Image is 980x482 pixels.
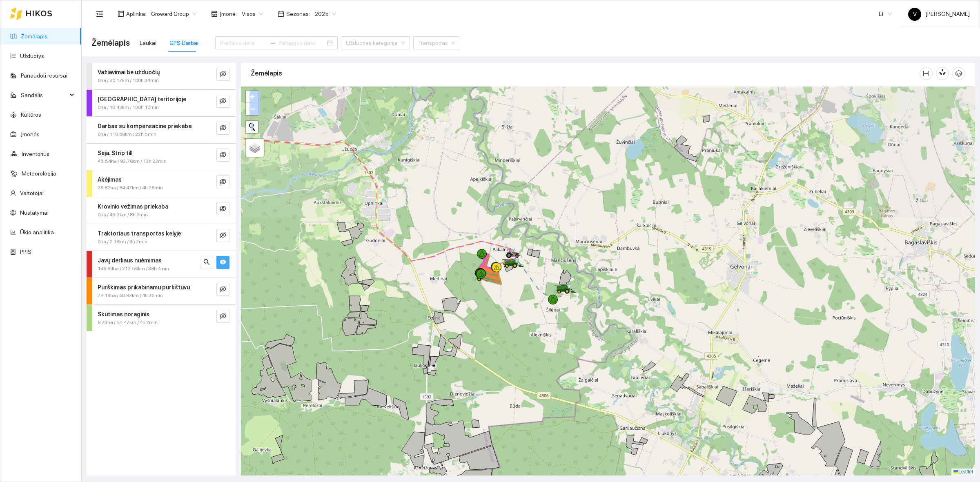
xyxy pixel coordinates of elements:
[98,265,169,273] span: 139.84ha / 212.56km / 38h 4min
[87,197,236,224] div: Krovinio vežimas priekaba0ha / 45.2km / 8h 9mineye-invisible
[98,230,181,237] strong: Traktoriaus transportas kelyje
[98,311,149,318] strong: Skutimas noraginis
[98,319,158,327] span: 8.73ha / 54.47km / 4h 2min
[913,8,917,21] span: V
[216,122,229,135] button: eye-invisible
[251,62,920,85] div: Žemėlapis
[953,469,973,475] a: Leaflet
[98,238,147,246] span: 0ha / 2.18km / 3h 2min
[220,178,226,186] span: eye-invisible
[140,38,156,47] div: Laukai
[216,229,229,242] button: eye-invisible
[220,9,237,18] span: Įmonė :
[20,249,31,255] a: PPIS
[21,111,41,118] a: Kultūros
[98,284,190,291] strong: Purškimas prikabinamu purkštuvu
[20,190,44,196] a: Vartotojai
[220,205,226,213] span: eye-invisible
[98,184,163,192] span: 26.82ha / 84.47km / 4h 28min
[220,151,226,159] span: eye-invisible
[20,229,54,235] a: Ūkio analitika
[151,8,196,20] span: Groward Group
[98,176,122,183] strong: Akėjimas
[118,11,124,17] span: layout
[98,104,159,111] span: 0ha / 13.43km / 138h 10min
[98,77,159,84] span: 0ha / 90.17km / 100h 34min
[216,310,229,323] button: eye-invisible
[249,104,255,114] span: −
[98,69,160,76] strong: Važiavimai be užduočių
[98,257,162,264] strong: Javų derliaus nuėmimas
[20,53,44,59] a: Užduotys
[96,10,103,18] span: menu-fold
[98,123,192,129] strong: Darbas su kompensacine priekaba
[21,87,67,103] span: Sandėlis
[98,158,167,165] span: 45.54ha / 93.78km / 13h 22min
[21,131,40,138] a: Įmonės
[87,63,236,89] div: Važiavimai be užduočių0ha / 90.17km / 100h 34mineye-invisible
[220,313,226,320] span: eye-invisible
[220,286,226,293] span: eye-invisible
[216,256,229,269] button: eye
[220,124,226,132] span: eye-invisible
[98,96,186,102] strong: [GEOGRAPHIC_DATA] teritorijoje
[22,151,49,157] a: Inventorius
[200,256,213,269] button: search
[203,259,210,267] span: search
[87,117,236,143] div: Darbas su kompensacine priekaba0ha / 118.68km / 22h 5mineye-invisible
[279,38,325,47] input: Pabaigos data
[87,278,236,304] div: Purškimas prikabinamu purkštuvu79.19ha / 60.83km / 4h 36mineye-invisible
[246,121,258,133] button: Initiate a new search
[216,95,229,108] button: eye-invisible
[220,259,226,267] span: eye
[216,202,229,215] button: eye-invisible
[21,33,47,40] a: Žemėlapis
[220,38,266,47] input: Pradžios data
[87,251,236,278] div: Javų derliaus nuėmimas139.84ha / 212.56km / 38h 4minsearcheye
[87,224,236,251] div: Traktoriaus transportas kelyje0ha / 2.18km / 3h 2mineye-invisible
[278,11,284,17] span: calendar
[169,38,198,47] div: GPS Darbai
[87,90,236,116] div: [GEOGRAPHIC_DATA] teritorijoje0ha / 13.43km / 138h 10mineye-invisible
[879,8,892,20] span: LT
[126,9,146,18] span: Aplinka :
[216,175,229,188] button: eye-invisible
[220,98,226,105] span: eye-invisible
[211,11,218,17] span: shop
[98,131,156,138] span: 0ha / 118.68km / 22h 5min
[315,8,336,20] span: 2025
[920,70,932,77] span: column-width
[246,103,258,115] a: Zoom out
[98,292,163,300] span: 79.19ha / 60.83km / 4h 36min
[87,144,236,170] div: Sėja. Strip till45.54ha / 93.78km / 13h 22mineye-invisible
[246,91,258,103] a: Zoom in
[22,170,56,177] a: Meteorologija
[98,211,148,219] span: 0ha / 45.2km / 8h 9min
[920,67,933,80] button: column-width
[98,150,132,156] strong: Sėja. Strip till
[87,305,236,331] div: Skutimas noraginis8.73ha / 54.47km / 4h 2mineye-invisible
[91,36,130,49] span: Žemėlapis
[20,209,49,216] a: Nustatymai
[216,68,229,81] button: eye-invisible
[249,91,255,102] span: +
[269,40,276,46] span: swap-right
[91,6,108,22] button: menu-fold
[242,8,263,20] span: Visos
[908,11,970,17] span: [PERSON_NAME]
[286,9,310,18] span: Sezonas :
[87,170,236,197] div: Akėjimas26.82ha / 84.47km / 4h 28mineye-invisible
[216,283,229,296] button: eye-invisible
[98,203,168,210] strong: Krovinio vežimas priekaba
[21,72,67,79] a: Panaudoti resursai
[220,232,226,240] span: eye-invisible
[220,71,226,78] span: eye-invisible
[216,149,229,162] button: eye-invisible
[246,139,264,157] a: Layers
[269,40,276,46] span: to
